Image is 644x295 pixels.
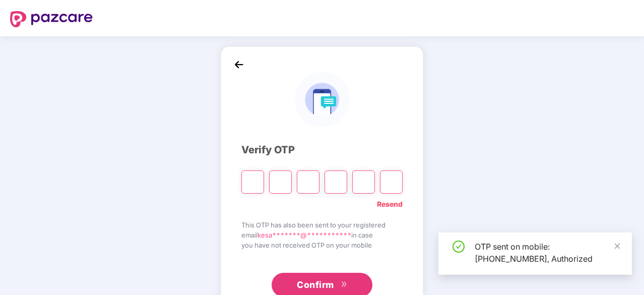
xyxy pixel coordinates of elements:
span: This OTP has also been sent to your registered [241,220,403,230]
span: double-right [341,281,347,289]
input: Digit 2 [269,170,292,194]
div: OTP sent on mobile: [PHONE_NUMBER], Authorized [475,241,620,265]
span: Confirm [297,278,334,292]
input: Digit 6 [380,170,403,194]
img: logo [294,72,349,127]
input: Digit 3 [297,170,319,194]
span: check-circle [453,241,465,253]
span: close [614,243,621,250]
div: Verify OTP [241,142,403,158]
input: Digit 4 [325,170,347,194]
a: Resend [377,199,403,210]
span: you have not received OTP on your mobile [241,240,403,250]
img: logo [10,11,93,27]
span: email in case [241,230,403,240]
input: Please enter verification code. Digit 1 [241,170,264,194]
input: Digit 5 [352,170,375,194]
img: back_icon [231,57,246,72]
